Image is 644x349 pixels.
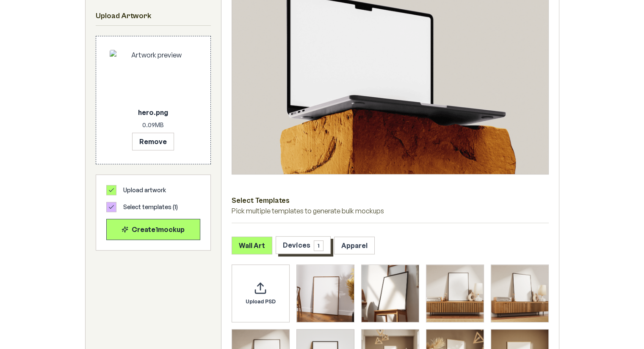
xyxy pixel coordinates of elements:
div: Select template Framed Poster 2 [361,264,419,322]
p: 0.09 MB [110,121,197,129]
div: Select template Framed Poster 3 [426,264,484,322]
div: Select template Framed Poster [296,264,354,322]
img: Framed Poster 3 [426,265,484,322]
button: Wall Art [232,237,272,254]
img: Framed Poster 4 [491,265,548,322]
h2: Upload Artwork [96,10,211,22]
button: Devices1 [276,236,331,254]
span: Upload artwork [123,186,166,194]
span: Select templates ( 1 ) [123,203,178,211]
h3: Select Templates [232,195,549,206]
img: Artwork preview [110,50,197,104]
button: Apparel [334,237,375,254]
p: hero.png [110,107,197,117]
span: 1 [314,240,323,251]
div: Create 1 mockup [113,224,193,234]
img: Framed Poster 2 [362,265,419,322]
p: Pick multiple templates to generate bulk mockups [232,206,549,216]
div: Select template Framed Poster 4 [491,264,549,322]
button: Create1mockup [106,219,200,240]
span: Upload PSD [246,298,276,305]
button: Remove [132,133,174,150]
img: Framed Poster [297,265,354,322]
div: Upload custom PSD template [232,264,290,322]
